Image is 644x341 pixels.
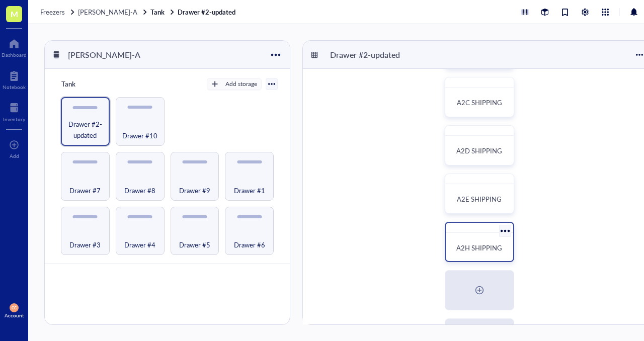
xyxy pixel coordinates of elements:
span: A2D SHIPPING [456,146,502,155]
div: Tank [57,77,117,91]
div: [PERSON_NAME]-A [63,46,145,63]
button: Add storage [207,78,262,90]
span: Drawer #5 [179,239,210,250]
span: M [11,8,18,20]
div: Account [5,312,24,318]
span: [PERSON_NAME]-A [78,7,137,17]
span: Drawer #10 [122,130,157,141]
span: Drawer #2-updated [66,119,105,141]
div: Dashboard [2,52,27,58]
span: Drawer #1 [234,185,265,196]
span: Freezers [40,7,65,17]
a: [PERSON_NAME]-A [78,8,148,17]
a: TankDrawer #2-updated [150,8,237,17]
div: Drawer #2-updated [326,46,405,63]
span: A2H SHIPPING [456,243,502,252]
span: CC [12,305,17,310]
div: Add [10,153,19,159]
a: Freezers [40,8,76,17]
a: Inventory [3,100,25,122]
span: Drawer #9 [179,185,210,196]
span: A2E SHIPPING [457,194,502,204]
span: Drawer #8 [124,185,155,196]
div: Add storage [225,79,257,89]
a: Dashboard [2,36,27,58]
a: Notebook [3,68,26,90]
span: A2C SHIPPING [457,98,502,107]
div: Notebook [3,84,26,90]
span: Drawer #7 [69,185,101,196]
span: Drawer #3 [69,239,101,250]
span: Drawer #4 [124,239,155,250]
div: Inventory [3,116,25,122]
span: Drawer #6 [234,239,265,250]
